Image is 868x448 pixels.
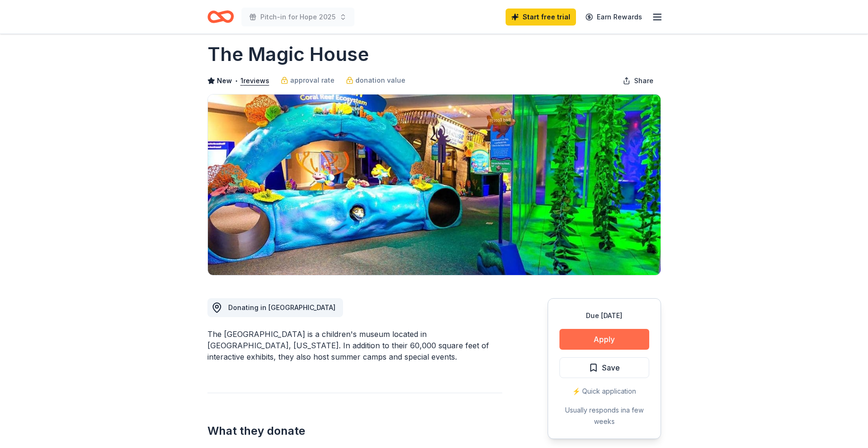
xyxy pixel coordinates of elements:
a: donation value [346,75,405,86]
button: Pitch-in for Hope 2025 [241,8,354,26]
button: Apply [559,329,649,350]
div: ⚡️ Quick application [559,386,649,397]
img: Image for The Magic House [208,95,661,275]
a: Home [207,6,234,28]
span: Share [634,75,653,86]
span: approval rate [290,75,335,86]
h2: What they donate [207,423,502,439]
span: Pitch-in for Hope 2025 [260,11,335,23]
span: donation value [355,75,405,86]
div: Due [DATE] [559,310,649,321]
div: The [GEOGRAPHIC_DATA] is a children's museum located in [GEOGRAPHIC_DATA], [US_STATE]. In additio... [207,328,502,362]
span: • [234,77,238,85]
span: Donating in [GEOGRAPHIC_DATA] [228,303,335,311]
a: Start free trial [506,9,576,26]
h1: The Magic House [207,41,369,68]
span: New [217,75,232,86]
button: 1reviews [241,75,269,86]
a: Earn Rewards [580,9,648,26]
div: Usually responds in a few weeks [559,405,649,427]
a: approval rate [281,75,335,86]
button: Save [559,357,649,378]
button: Share [615,71,661,90]
span: Save [602,362,620,374]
